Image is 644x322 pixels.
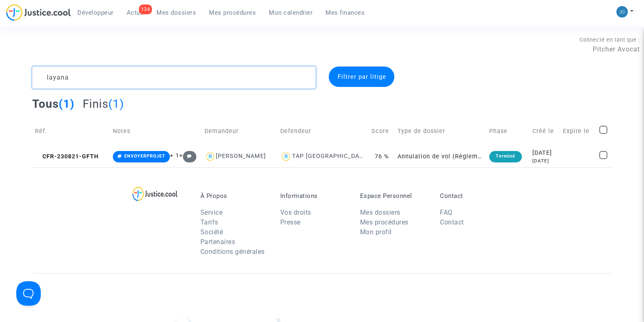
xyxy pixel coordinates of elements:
[360,209,400,216] a: Mes dossiers
[280,218,301,226] a: Presse
[560,117,596,146] td: Expire le
[202,7,262,19] a: Mes procédures
[139,4,152,14] div: 134
[108,97,124,111] span: (1)
[280,209,311,216] a: Vos droits
[101,48,125,53] div: Mots-clés
[360,218,409,226] a: Mes procédures
[532,158,557,164] div: [DATE]
[110,117,202,146] td: Notes
[92,47,99,54] img: tab_keywords_by_traffic_grey.svg
[6,4,71,21] img: jc-logo.svg
[59,97,75,111] span: (1)
[440,218,464,226] a: Contact
[179,152,197,159] span: +
[489,151,522,162] div: Terminé
[580,37,640,43] span: Connecté en tant que :
[32,97,59,111] span: Tous
[127,9,144,16] span: Actus
[269,9,312,16] span: Mon calendrier
[375,153,389,160] span: 76 %
[337,73,386,80] span: Filtrer par litige
[369,117,395,146] td: Score
[440,192,508,200] p: Contact
[124,153,165,159] span: ENVOYERPROJET
[209,9,256,16] span: Mes procédures
[32,117,110,146] td: Réf.
[132,187,178,201] img: logo-lg.svg
[71,7,120,19] a: Développeur
[200,228,223,236] a: Société
[170,152,179,159] span: + 1
[262,7,319,19] a: Mon calendrier
[395,146,486,167] td: Annulation de vol (Règlement CE n°261/2004)
[486,117,530,146] td: Phase
[13,21,20,28] img: website_grey.svg
[16,281,41,306] iframe: Help Scout Beacon - Open
[280,151,292,162] img: icon-user.svg
[360,228,392,236] a: Mon profil
[530,117,560,146] td: Créé le
[23,13,40,20] div: v 4.0.25
[21,21,92,28] div: Domaine: [DOMAIN_NAME]
[440,209,453,216] a: FAQ
[200,209,223,216] a: Service
[277,117,369,146] td: Defendeur
[200,248,265,255] a: Conditions générales
[204,151,216,162] img: icon-user.svg
[77,9,114,16] span: Développeur
[33,47,40,54] img: tab_domain_overview_orange.svg
[35,153,99,160] span: CFR-230821-GFTH
[202,117,277,146] td: Demandeur
[395,117,486,146] td: Type de dossier
[200,218,218,226] a: Tarifs
[280,192,348,200] p: Informations
[83,97,108,111] span: Finis
[360,192,428,200] p: Espace Personnel
[120,7,150,19] a: 134Actus
[325,9,365,16] span: Mes finances
[150,7,202,19] a: Mes dossiers
[156,9,196,16] span: Mes dossiers
[532,149,557,158] div: [DATE]
[200,238,235,246] a: Partenaires
[319,7,371,19] a: Mes finances
[616,6,628,18] img: 45a793c8596a0d21866ab9c5374b5e4b
[42,48,63,53] div: Domaine
[292,153,368,160] div: TAP [GEOGRAPHIC_DATA]
[200,192,268,200] p: À Propos
[216,153,266,160] div: [PERSON_NAME]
